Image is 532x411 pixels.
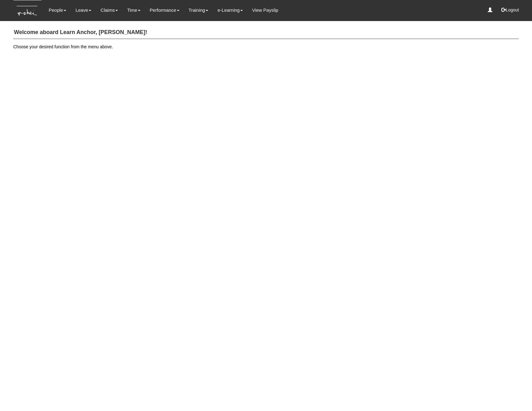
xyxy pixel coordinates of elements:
button: Logout [497,2,523,17]
p: Choose your desired function from the menu above. [13,44,519,50]
a: Leave [75,3,91,17]
a: Training [189,3,208,17]
a: Claims [101,3,118,17]
a: e-Learning [217,3,243,17]
a: Performance [150,3,179,17]
a: View Payslip [252,3,278,17]
img: KTs7HI1dOZG7tu7pUkOpGGQAiEQAiEQAj0IhBB1wtXDg6BEAiBEAiBEAiB4RGIoBtemSRFIRACIRACIRACIdCLQARdL1w5OAR... [13,0,41,21]
h4: Welcome aboard Learn Anchor, [PERSON_NAME]! [13,26,519,39]
a: People [49,3,66,17]
a: Time [127,3,140,17]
